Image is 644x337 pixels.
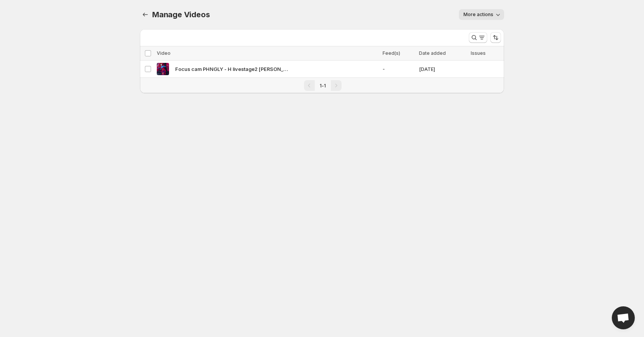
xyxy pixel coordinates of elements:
span: 1-1 [320,83,326,89]
span: - [383,65,414,73]
span: Issues [471,50,486,56]
span: Manage Videos [152,10,210,19]
button: Sort the results [490,32,501,43]
a: Open chat [612,306,635,329]
button: More actions [459,9,504,20]
button: Search and filter results [469,32,487,43]
nav: Pagination [140,77,504,93]
img: Focus cam PHNGLY - H livestage2 Emxinhsayhi phuongly phuonglyharuharu emxinhsayhi [157,63,169,75]
span: Focus cam PHNGLY - H livestage2 [PERSON_NAME] [175,65,290,73]
span: Date added [419,50,446,56]
span: More actions [463,12,493,18]
span: Feed(s) [383,50,400,56]
button: Manage Videos [140,9,151,20]
td: [DATE] [417,61,468,78]
span: Video [157,50,171,56]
